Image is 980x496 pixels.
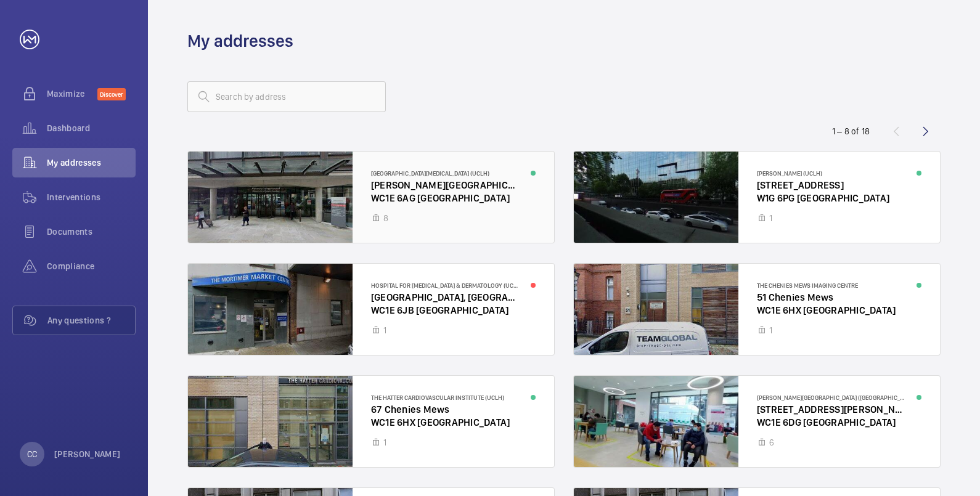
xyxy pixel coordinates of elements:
span: My addresses [47,157,136,169]
div: 1 – 8 of 18 [832,125,870,137]
span: Maximize [47,87,97,100]
h1: My addresses [187,30,293,52]
span: Documents [47,226,136,238]
span: Discover [97,88,126,100]
input: Search by address [187,81,386,112]
span: Dashboard [47,122,136,134]
p: [PERSON_NAME] [54,448,121,460]
span: Any questions ? [47,314,135,327]
span: Interventions [47,191,136,203]
span: Compliance [47,260,136,272]
p: CC [27,448,37,460]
